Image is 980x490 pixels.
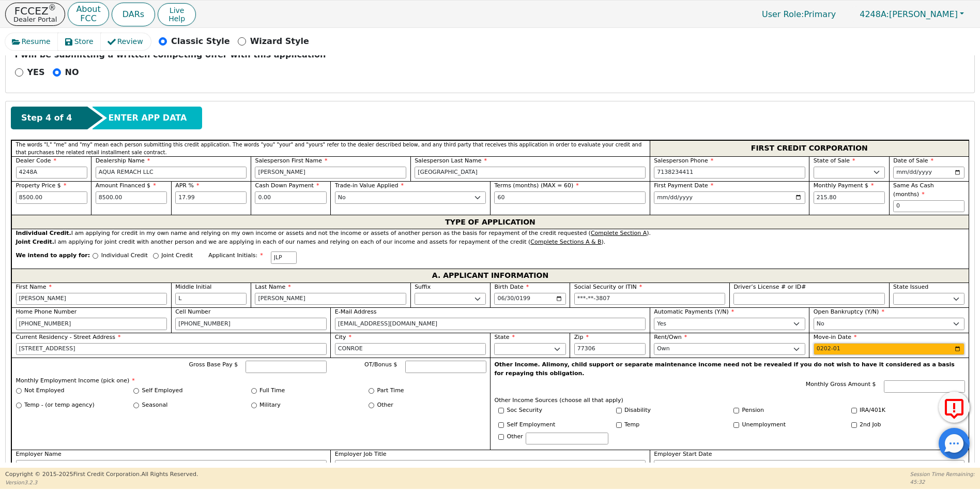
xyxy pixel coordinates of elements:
[208,252,263,259] span: Applicant Initials:
[654,460,964,472] input: YYYY-MM-DD
[158,3,196,26] a: LiveHelp
[893,284,928,290] span: State Issued
[141,471,198,478] span: All Rights Reserved.
[762,9,804,19] span: User Role :
[495,396,965,405] p: Other Income Sources (choose all that apply)
[117,36,143,47] span: Review
[507,406,542,415] label: Soc Security
[142,387,183,395] label: Self Employed
[654,182,713,189] span: First Payment Date
[494,182,573,189] span: Terms (months) (MAX = 60)
[432,269,548,283] span: A. APPLICANT INFORMATION
[49,3,56,12] sup: ®
[494,284,529,290] span: Birth Date
[733,284,806,290] span: Driver’s License # or ID#
[893,167,964,179] input: YYYY-MM-DD
[624,421,639,429] label: Temp
[654,334,687,340] span: Rent/Own
[851,422,857,428] input: Y/N
[22,36,51,47] span: Resume
[377,387,404,395] label: Part Time
[16,334,121,340] span: Current Residency - Street Address
[175,308,210,315] span: Cell Number
[814,308,884,315] span: Open Bankruptcy (Y/N)
[445,215,535,229] span: TYPE OF APPLICATION
[574,284,642,290] span: Social Security or ITIN
[377,401,393,410] label: Other
[24,387,64,395] label: Not Employed
[11,140,650,156] div: The words "I," "me" and "my" mean each person submitting this credit application. The words "you"...
[751,142,868,155] span: FIRST CREDIT CORPORATION
[68,2,109,26] button: AboutFCC
[860,406,885,415] label: IRA/401K
[259,401,281,410] label: Military
[939,392,970,423] button: Report Error to FCC
[171,35,230,48] p: Classic Style
[175,318,327,330] input: 303-867-5309 x104
[16,157,56,164] span: Dealer Code
[5,470,198,479] p: Copyright © 2015- 2025 First Credit Corporation.
[733,422,739,428] input: Y/N
[530,239,601,245] u: Complete Sections A & B
[15,49,966,61] p: I will be submitting a written competing offer with this application
[806,381,876,388] span: Monthly Gross Amount $
[101,251,148,260] p: Individual Credit
[910,470,975,478] p: Session Time Remaining:
[335,308,377,315] span: E-Mail Address
[259,387,285,395] label: Full Time
[250,35,309,48] p: Wizard Style
[654,157,713,164] span: Salesperson Phone
[860,421,881,429] label: 2nd Job
[654,308,734,315] span: Automatic Payments (Y/N)
[16,284,52,290] span: First Name
[255,284,290,290] span: Last Name
[814,157,855,164] span: State of Sale
[574,334,589,340] span: Zip
[108,112,187,124] span: ENTER APP DATA
[364,361,397,368] span: OT/Bonus $
[13,16,57,23] p: Dealer Portal
[814,343,965,355] input: YYYY-MM-DD
[494,293,565,305] input: YYYY-MM-DD
[16,318,167,330] input: 303-867-5309 x104
[335,451,387,457] span: Employer Job Title
[16,451,62,457] span: Employer Name
[498,408,504,413] input: Y/N
[5,3,65,26] button: FCCEZ®Dealer Portal
[16,239,54,245] strong: Joint Credit.
[507,421,556,429] label: Self Employment
[112,3,155,26] button: DARs
[849,6,975,22] button: 4248A:[PERSON_NAME]
[616,408,622,413] input: Y/N
[76,5,100,13] p: About
[5,33,58,50] button: Resume
[574,343,646,355] input: 90210
[255,182,319,189] span: Cash Down Payment
[591,230,647,236] u: Complete Section A
[893,182,934,198] span: Same As Cash (months)
[814,334,857,340] span: Move-in Date
[24,401,95,410] label: Temp - (or temp agency)
[733,408,739,413] input: Y/N
[624,406,651,415] label: Disability
[335,334,351,340] span: City
[498,422,504,428] input: Y/N
[16,251,90,269] span: We intend to apply for:
[495,361,965,378] p: Other Income. Alimony, child support or separate maintenance income need not be revealed if you d...
[415,284,431,290] span: Suffix
[16,377,486,385] p: Monthly Employment Income (pick one)
[860,9,958,19] span: [PERSON_NAME]
[21,112,72,124] span: Step 4 of 4
[169,6,185,14] span: Live
[893,200,964,213] input: 0
[175,182,199,189] span: APR %
[27,66,45,79] p: YES
[16,182,67,189] span: Property Price $
[16,238,965,247] div: I am applying for joint credit with another person and we are applying in each of our names and r...
[161,251,193,260] p: Joint Credit
[910,478,975,486] p: 45:32
[13,6,57,16] p: FCCEZ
